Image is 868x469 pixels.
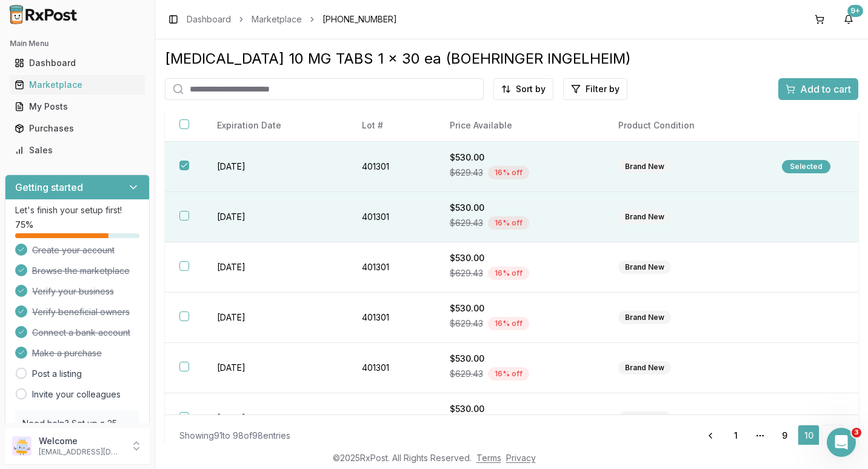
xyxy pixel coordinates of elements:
td: 401301 [347,242,435,293]
button: Marketplace [5,75,150,95]
th: Lot # [347,110,435,142]
div: Showing 91 to 98 of 98 entries [179,430,290,442]
div: Purchases [15,122,140,135]
div: $530.00 [450,353,589,365]
span: Make a purchase [32,347,102,359]
span: Add to cart [800,82,851,96]
button: 9+ [839,10,858,29]
span: Create your account [32,244,115,256]
td: [DATE] [202,343,347,393]
div: 9+ [847,5,863,17]
p: [EMAIL_ADDRESS][DOMAIN_NAME] [39,447,123,457]
a: My Posts [10,96,145,118]
a: Go to previous page [698,425,723,447]
div: 16 % off [488,166,529,179]
img: User avatar [12,436,32,456]
div: Marketplace [15,79,140,91]
a: Privacy [506,453,536,463]
a: Dashboard [187,13,231,25]
div: Brand New [618,210,671,224]
th: Expiration Date [202,110,347,142]
div: My Posts [15,101,140,113]
div: $530.00 [450,202,589,214]
button: Purchases [5,119,150,138]
span: $629.43 [450,167,483,179]
span: Verify your business [32,285,114,298]
span: $629.43 [450,318,483,330]
span: Browse the marketplace [32,265,130,277]
div: 16 % off [488,267,529,280]
div: 16 % off [488,317,529,330]
td: 401301 [347,293,435,343]
div: Brand New [618,361,671,374]
iframe: Intercom live chat [827,428,856,457]
span: 75 % [15,219,33,231]
h3: Getting started [15,180,83,195]
a: 1 [725,425,747,447]
button: Sales [5,141,150,160]
div: Selected [782,160,830,173]
td: [DATE] [202,242,347,293]
div: $530.00 [450,252,589,264]
p: Let's finish your setup first! [15,204,139,216]
th: Product Condition [604,110,767,142]
p: Welcome [39,435,123,447]
span: Filter by [586,83,619,95]
a: 9 [773,425,795,447]
span: $629.43 [450,368,483,380]
td: 401301 [347,343,435,393]
span: 3 [852,428,861,437]
nav: breadcrumb [187,13,397,25]
h2: Main Menu [10,39,145,48]
span: $629.43 [450,217,483,229]
a: Post a listing [32,368,82,380]
a: Dashboard [10,52,145,74]
td: [DATE] [202,192,347,242]
td: [DATE] [202,393,347,444]
a: Terms [476,453,501,463]
div: 16 % off [488,216,529,230]
div: $530.00 [450,302,589,314]
span: $629.43 [450,267,483,279]
span: Sort by [516,83,546,95]
a: Marketplace [252,13,302,25]
td: [DATE] [202,142,347,192]
button: My Posts [5,97,150,116]
div: Brand New [618,311,671,324]
a: Invite your colleagues [32,388,121,401]
nav: pagination [698,425,844,447]
td: 401301 [347,192,435,242]
span: Connect a bank account [32,327,130,339]
span: Verify beneficial owners [32,306,130,318]
button: Sort by [493,78,553,100]
a: Marketplace [10,74,145,96]
th: Price Available [435,110,604,142]
div: $530.00 [450,151,589,164]
button: Add to cart [778,78,858,100]
div: Brand New [618,411,671,425]
div: $530.00 [450,403,589,415]
img: RxPost Logo [5,5,82,24]
td: [DATE] [202,293,347,343]
span: [PHONE_NUMBER] [322,13,397,25]
div: 16 % off [488,367,529,381]
a: Sales [10,139,145,161]
a: Purchases [10,118,145,139]
td: 401301 [347,393,435,444]
div: Brand New [618,160,671,173]
td: 401301 [347,142,435,192]
div: Sales [15,144,140,156]
a: 10 [798,425,820,447]
div: Brand New [618,261,671,274]
button: Filter by [563,78,627,100]
div: [MEDICAL_DATA] 10 MG TABS 1 x 30 ea (BOEHRINGER INGELHEIM) [165,49,858,68]
p: Need help? Set up a 25 minute call with our team to set up. [22,417,132,454]
div: Dashboard [15,57,140,69]
button: Dashboard [5,53,150,73]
